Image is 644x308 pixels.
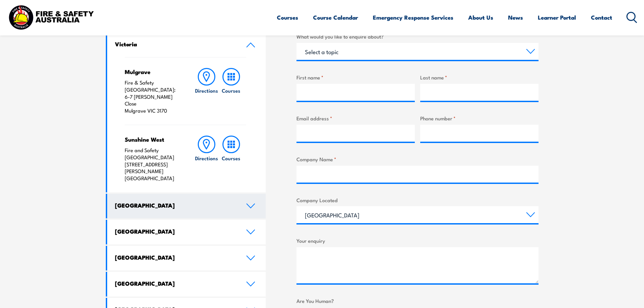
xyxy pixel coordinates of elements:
[222,155,240,162] h6: Courses
[420,114,539,122] label: Phone number
[125,68,181,75] h4: Mulgrave
[107,246,266,270] a: [GEOGRAPHIC_DATA]
[538,8,576,26] a: Learner Portal
[219,136,243,182] a: Courses
[219,68,243,114] a: Courses
[107,272,266,297] a: [GEOGRAPHIC_DATA]
[194,136,219,182] a: Directions
[468,8,493,26] a: About Us
[420,73,539,81] label: Last name
[125,136,181,143] h4: Sunshine West
[125,147,181,182] p: Fire and Safety [GEOGRAPHIC_DATA] [STREET_ADDRESS][PERSON_NAME] [GEOGRAPHIC_DATA]
[296,32,539,40] label: What would you like to enquire about?
[296,114,415,122] label: Email address
[313,8,358,26] a: Course Calendar
[591,8,612,26] a: Contact
[195,155,218,162] h6: Directions
[296,73,415,81] label: First name
[115,228,236,235] h4: [GEOGRAPHIC_DATA]
[115,40,236,48] h4: Victoria
[222,87,240,94] h6: Courses
[107,32,266,57] a: Victoria
[195,87,218,94] h6: Directions
[115,280,236,287] h4: [GEOGRAPHIC_DATA]
[115,254,236,261] h4: [GEOGRAPHIC_DATA]
[125,79,181,114] p: Fire & Safety [GEOGRAPHIC_DATA]: 6-7 [PERSON_NAME] Close Mulgrave VIC 3170
[508,8,523,26] a: News
[107,220,266,244] a: [GEOGRAPHIC_DATA]
[277,8,298,26] a: Courses
[296,196,539,204] label: Company Located
[107,194,266,218] a: [GEOGRAPHIC_DATA]
[296,155,539,163] label: Company Name
[296,297,539,305] label: Are You Human?
[373,8,453,26] a: Emergency Response Services
[296,237,539,244] label: Your enquiry
[194,68,219,114] a: Directions
[115,202,236,209] h4: [GEOGRAPHIC_DATA]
